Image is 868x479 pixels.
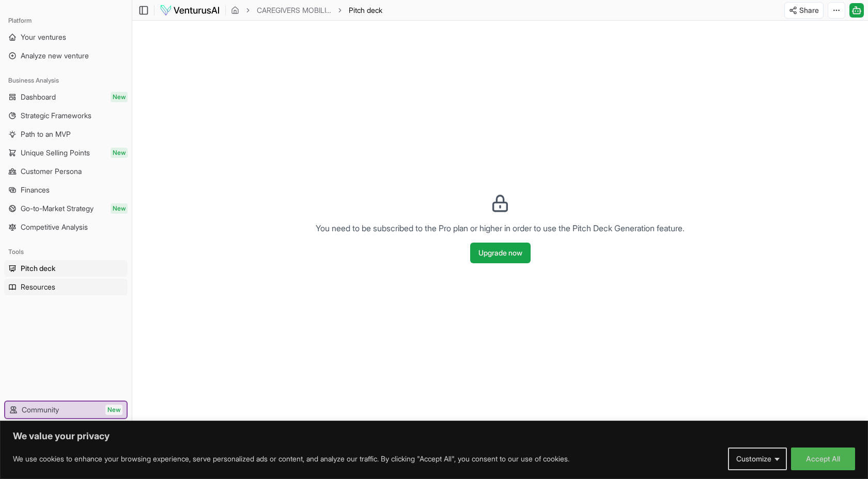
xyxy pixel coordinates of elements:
span: New [111,92,128,102]
span: Strategic Frameworks [21,110,91,121]
a: Go-to-Market StrategyNew [4,200,128,217]
span: New [111,148,128,158]
a: Pitch deck [4,260,128,277]
span: Share [799,5,819,15]
span: Resources [21,282,55,292]
img: logo [160,4,220,17]
span: Pitch deck [21,263,55,274]
p: We use cookies to enhance your browsing experience, serve personalized ads or content, and analyz... [13,453,569,465]
a: CAREGIVERS MOBILITY SPA LLC [257,5,331,15]
span: Path to an MVP [21,129,71,139]
a: Analyze new venture [4,47,128,64]
a: Resources [4,279,128,295]
button: Customize [728,448,787,470]
a: Path to an MVP [4,126,128,142]
span: Dashboard [21,92,56,102]
span: Customer Persona [21,166,82,177]
nav: breadcrumb [231,5,382,15]
a: CommunityNew [5,402,127,418]
a: Your ventures [4,29,128,45]
span: New [105,405,122,415]
a: Finances [4,182,128,198]
div: Platform [4,12,128,29]
button: Accept All [791,448,855,470]
span: Your ventures [21,32,66,42]
span: Pitch deck [349,5,382,15]
span: Go-to-Market Strategy [21,203,94,214]
span: Unique Selling Points [21,148,90,158]
span: Competitive Analysis [21,222,88,232]
div: Business Analysis [4,72,128,89]
a: Competitive Analysis [4,219,128,235]
button: Upgrade now [470,243,531,263]
span: Finances [21,185,50,195]
div: Tools [4,244,128,260]
span: Analyze new venture [21,51,89,61]
span: Community [22,405,59,415]
button: Share [784,2,824,19]
a: Unique Selling PointsNew [4,145,128,161]
a: Upgrade now [470,238,531,263]
span: New [111,203,128,214]
span: You need to be subscribed to the Pro plan or higher in order to use the Pitch Deck Generation fea... [316,223,685,233]
a: Strategic Frameworks [4,107,128,124]
p: We value your privacy [13,430,855,442]
a: DashboardNew [4,89,128,105]
a: Customer Persona [4,163,128,180]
